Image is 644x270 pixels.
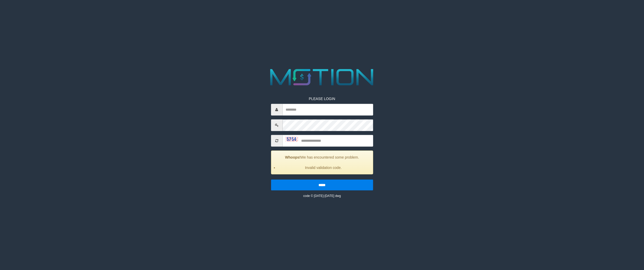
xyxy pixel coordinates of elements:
[271,96,373,101] p: PLEASE LOGIN
[266,66,378,88] img: MOTION_logo.png
[271,151,373,174] div: We has encountered some problem.
[285,155,301,159] strong: Whoops!
[303,194,341,198] small: code © [DATE]-[DATE] dwg
[278,165,369,170] li: Invalid validation code.
[285,137,298,142] img: captcha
